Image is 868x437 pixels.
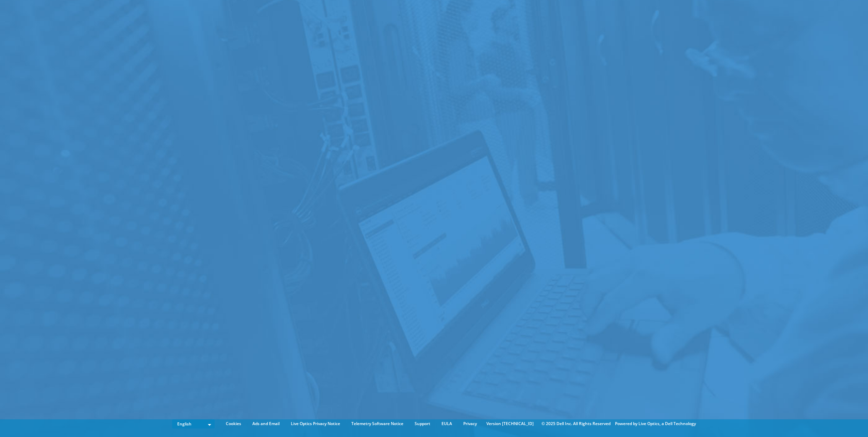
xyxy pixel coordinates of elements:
a: Ads and Email [247,420,285,427]
li: © 2025 Dell Inc. All Rights Reserved [538,420,614,427]
li: Version [TECHNICAL_ID] [483,420,537,427]
li: Powered by Live Optics, a Dell Technology [615,420,696,427]
a: Support [410,420,435,427]
a: Live Optics Privacy Notice [286,420,345,427]
a: Telemetry Software Notice [346,420,408,427]
a: Cookies [221,420,246,427]
a: EULA [436,420,457,427]
a: Privacy [458,420,482,427]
